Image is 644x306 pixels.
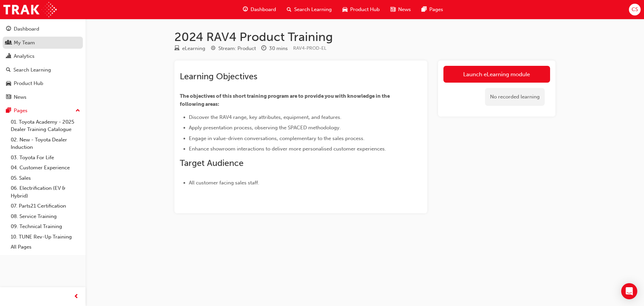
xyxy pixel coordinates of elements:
span: clock-icon [261,46,266,52]
span: Dashboard [251,6,276,13]
span: pages-icon [6,108,11,114]
a: Search Learning [3,64,83,76]
div: 30 mins [269,45,288,52]
span: up-icon [75,106,80,115]
a: 03. Toyota For Life [8,152,83,163]
a: 09. Technical Training [8,221,83,232]
span: The objectives of this short training program are to provide you with knowledge in the following ... [180,93,391,107]
div: Dashboard [14,25,39,33]
span: guage-icon [6,26,11,32]
div: My Team [14,39,35,47]
button: Pages [3,104,83,117]
a: 04. Customer Experience [8,163,83,173]
a: 10. TUNE Rev-Up Training [8,232,83,242]
a: 02. New - Toyota Dealer Induction [8,135,83,152]
div: No recorded learning [485,88,545,106]
span: Learning resource code [293,45,326,51]
a: news-iconNews [385,3,416,16]
img: Trak [3,2,57,17]
div: Analytics [14,52,35,60]
a: Dashboard [3,23,83,35]
span: Learning Objectives [180,71,257,82]
h1: 2024 RAV4 Product Training [174,30,555,44]
div: Search Learning [13,66,51,74]
span: All customer facing sales staff. [189,180,259,186]
a: guage-iconDashboard [237,3,281,16]
span: search-icon [287,5,291,14]
div: Product Hub [14,80,43,87]
div: Type [174,44,205,53]
a: 06. Electrification (EV & Hybrid) [8,183,83,201]
span: News [398,6,411,13]
a: 01. Toyota Academy - 2025 Dealer Training Catalogue [8,117,83,135]
span: prev-icon [74,293,79,301]
span: Enhance showroom interactions to deliver more personalised customer experiences. [189,146,386,152]
span: people-icon [6,40,11,46]
div: Stream [211,44,256,53]
span: Discover the RAV4 range, key attributes, equipment, and features. [189,114,341,120]
button: CS [629,4,641,15]
span: Target Audience [180,158,244,168]
span: target-icon [211,46,216,52]
span: pages-icon [422,5,427,14]
span: car-icon [342,5,347,14]
a: pages-iconPages [416,3,448,16]
span: learningResourceType_ELEARNING-icon [174,46,179,52]
span: guage-icon [243,5,248,14]
a: News [3,91,83,103]
div: Stream: Product [218,45,256,52]
span: Apply presentation process, observing the SPACED methodology. [189,125,341,131]
a: Launch eLearning module [443,66,550,83]
span: news-icon [6,94,11,100]
span: Engage in value-driven conversations, complementary to the sales process. [189,135,365,141]
span: CS [632,6,638,13]
div: Open Intercom Messenger [621,283,637,299]
span: Search Learning [294,6,332,13]
span: chart-icon [6,53,11,59]
div: eLearning [182,45,205,52]
a: car-iconProduct Hub [337,3,385,16]
a: Analytics [3,50,83,62]
span: search-icon [6,67,11,73]
a: 08. Service Training [8,211,83,222]
span: car-icon [6,81,11,87]
span: Pages [429,6,443,13]
div: Pages [14,107,28,115]
a: My Team [3,37,83,49]
div: Duration [261,44,288,53]
a: All Pages [8,242,83,252]
div: News [14,93,26,101]
a: Product Hub [3,77,83,90]
a: 07. Parts21 Certification [8,201,83,211]
a: search-iconSearch Learning [281,3,337,16]
a: 05. Sales [8,173,83,183]
button: DashboardMy TeamAnalyticsSearch LearningProduct HubNews [3,21,83,104]
span: Product Hub [350,6,380,13]
span: news-icon [390,5,395,14]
